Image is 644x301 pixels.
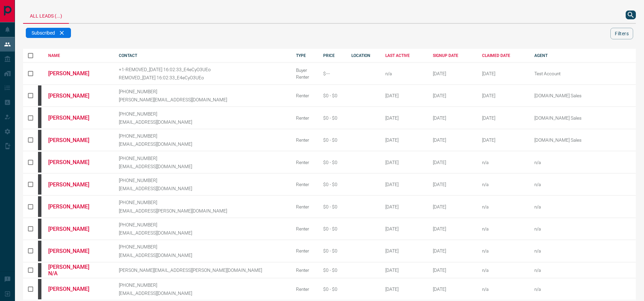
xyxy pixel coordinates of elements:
[482,204,524,209] div: n/a
[385,286,423,292] div: [DATE]
[119,222,286,227] p: [PHONE_NUMBER]
[433,137,472,143] div: October 12th 2008, 6:29:44 AM
[323,137,341,143] div: $0 - $0
[38,241,41,261] div: mrloft.ca
[323,182,341,187] div: $0 - $0
[38,196,41,217] div: mrloft.ca
[48,115,99,121] a: [PERSON_NAME]
[119,67,286,72] p: +1-REMOVED_[DATE] 16:02:33_E4eCyO3UEo
[323,267,341,273] div: $0 - $0
[119,208,286,214] p: [EMAIL_ADDRESS][PERSON_NAME][DOMAIN_NAME]
[119,97,286,102] p: [PERSON_NAME][EMAIL_ADDRESS][DOMAIN_NAME]
[482,71,524,76] div: April 29th 2025, 4:45:30 PM
[26,28,71,38] div: Subscribed
[610,28,633,39] button: Filters
[38,152,41,172] div: mrloft.ca
[534,71,619,76] p: Test Account
[433,248,472,254] div: October 14th 2008, 1:23:37 AM
[482,160,524,165] div: n/a
[385,137,423,143] div: [DATE]
[433,53,472,58] div: SIGNUP DATE
[323,204,341,209] div: $0 - $0
[119,178,286,183] p: [PHONE_NUMBER]
[433,160,472,165] div: October 12th 2008, 11:22:16 AM
[433,204,472,209] div: October 13th 2008, 7:44:16 PM
[48,159,99,165] a: [PERSON_NAME]
[482,137,524,143] div: February 19th 2025, 2:37:44 PM
[385,115,423,121] div: [DATE]
[38,107,41,128] div: mrloft.ca
[482,226,524,232] div: n/a
[296,137,313,143] div: Renter
[482,248,524,254] div: n/a
[482,286,524,292] div: n/a
[323,71,341,76] div: $---
[296,160,313,165] div: Renter
[119,75,286,80] p: REMOVED_[DATE] 16:02:33_E4eCyO3UEo
[119,164,286,169] p: [EMAIL_ADDRESS][DOMAIN_NAME]
[48,181,99,188] a: [PERSON_NAME]
[296,248,313,254] div: Renter
[433,286,472,292] div: October 15th 2008, 1:08:42 PM
[433,115,472,121] div: October 11th 2008, 5:41:37 PM
[119,119,286,125] p: [EMAIL_ADDRESS][DOMAIN_NAME]
[433,93,472,98] div: October 11th 2008, 12:32:56 PM
[534,204,619,209] p: n/a
[323,53,341,58] div: PRICE
[385,160,423,165] div: [DATE]
[119,244,286,249] p: [PHONE_NUMBER]
[534,115,619,121] p: [DOMAIN_NAME] Sales
[534,248,619,254] p: n/a
[38,130,41,150] div: mrloft.ca
[385,267,423,273] div: [DATE]
[296,182,313,187] div: Renter
[534,137,619,143] p: [DOMAIN_NAME] Sales
[433,182,472,187] div: October 12th 2008, 3:01:27 PM
[48,286,99,292] a: [PERSON_NAME]
[48,53,109,58] div: NAME
[534,53,636,58] div: AGENT
[38,279,41,299] div: mrloft.ca
[48,203,99,210] a: [PERSON_NAME]
[48,226,99,232] a: [PERSON_NAME]
[48,93,99,99] a: [PERSON_NAME]
[351,53,375,58] div: LOCATION
[296,115,313,121] div: Renter
[48,248,99,254] a: [PERSON_NAME]
[482,182,524,187] div: n/a
[433,267,472,273] div: October 15th 2008, 9:26:23 AM
[48,70,99,77] a: [PERSON_NAME]
[385,93,423,98] div: [DATE]
[38,85,41,106] div: mrloft.ca
[296,93,313,98] div: Renter
[323,226,341,232] div: $0 - $0
[119,186,286,191] p: [EMAIL_ADDRESS][DOMAIN_NAME]
[296,286,313,292] div: Renter
[534,182,619,187] p: n/a
[534,160,619,165] p: n/a
[385,226,423,232] div: [DATE]
[385,71,423,76] div: n/a
[482,115,524,121] div: February 19th 2025, 2:37:44 PM
[119,200,286,205] p: [PHONE_NUMBER]
[626,11,636,19] button: search button
[38,174,41,195] div: mrloft.ca
[296,74,313,80] div: Renter
[385,204,423,209] div: [DATE]
[296,67,313,73] div: Buyer
[296,226,313,232] div: Renter
[323,248,341,254] div: $0 - $0
[119,156,286,161] p: [PHONE_NUMBER]
[296,204,313,209] div: Renter
[534,226,619,232] p: n/a
[119,53,286,58] div: CONTACT
[48,264,99,277] a: [PERSON_NAME] N/A
[119,290,286,296] p: [EMAIL_ADDRESS][DOMAIN_NAME]
[38,263,41,277] div: mrloft.ca
[119,111,286,117] p: [PHONE_NUMBER]
[119,267,286,273] p: [PERSON_NAME][EMAIL_ADDRESS][PERSON_NAME][DOMAIN_NAME]
[534,267,619,273] p: n/a
[482,267,524,273] div: n/a
[385,248,423,254] div: [DATE]
[534,286,619,292] p: n/a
